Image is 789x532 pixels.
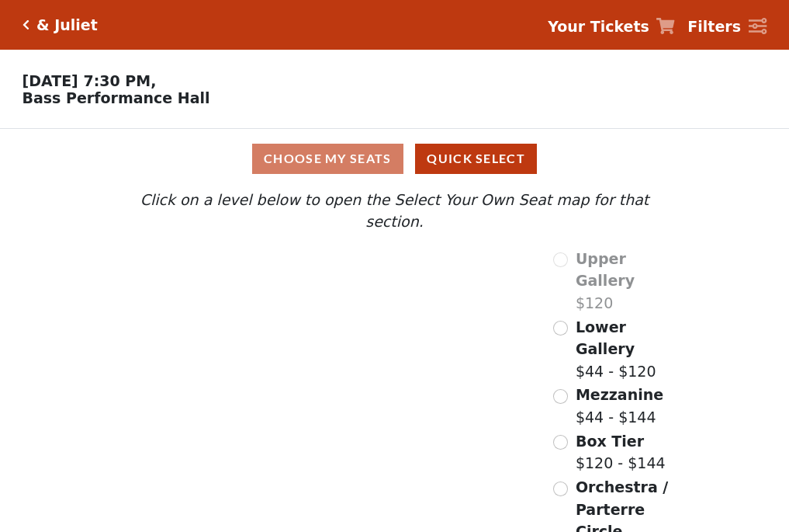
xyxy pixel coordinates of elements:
[576,430,666,475] label: $120 - $144
[576,384,663,428] label: $44 - $144
[36,16,98,34] h5: & Juliet
[198,290,382,348] path: Lower Gallery - Seats Available: 163
[415,144,537,174] button: Quick Select
[576,248,680,315] label: $120
[22,19,29,30] a: Click here to go back to filters
[281,400,457,506] path: Orchestra / Parterre Circle - Seats Available: 36
[185,256,358,297] path: Upper Gallery - Seats Available: 0
[687,18,741,35] strong: Filters
[576,318,635,358] span: Lower Gallery
[576,433,644,450] span: Box Tier
[548,16,675,38] a: Your Tickets
[109,189,679,233] p: Click on a level below to open the Select Your Own Seat map for that section.
[548,18,649,35] strong: Your Tickets
[576,316,680,383] label: $44 - $120
[576,250,635,290] span: Upper Gallery
[687,16,767,38] a: Filters
[576,386,663,403] span: Mezzanine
